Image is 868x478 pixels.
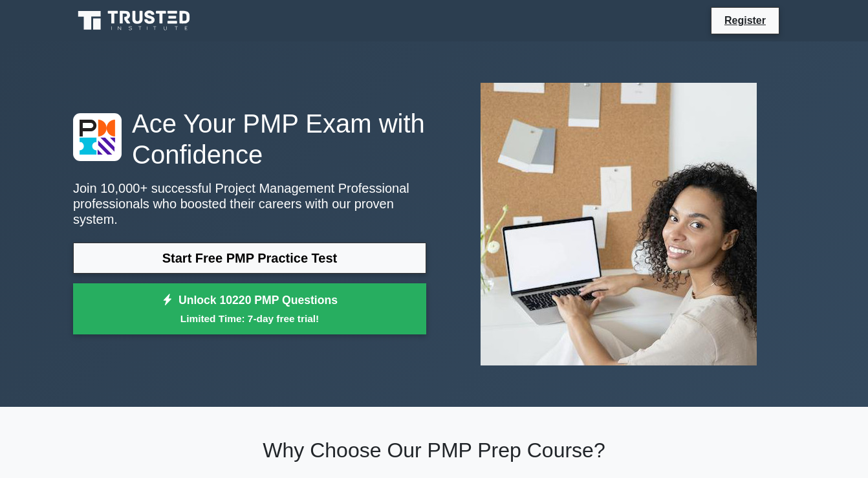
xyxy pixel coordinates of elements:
a: Start Free PMP Practice Test [73,243,426,274]
a: Unlock 10220 PMP QuestionsLimited Time: 7-day free trial! [73,283,426,335]
p: Join 10,000+ successful Project Management Professional professionals who boosted their careers w... [73,180,426,227]
small: Limited Time: 7-day free trial! [89,311,410,326]
a: Register [717,12,774,28]
h1: Ace Your PMP Exam with Confidence [73,108,426,170]
h2: Why Choose Our PMP Prep Course? [73,438,795,462]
